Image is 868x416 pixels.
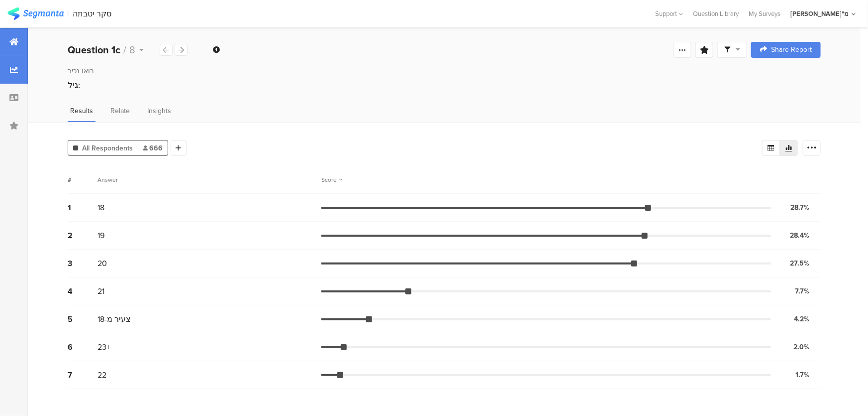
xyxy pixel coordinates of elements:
[68,341,97,353] div: 6
[744,9,785,18] a: My Surveys
[97,230,104,241] span: 19
[82,143,133,153] span: All Respondents
[97,369,106,381] span: 22
[97,285,104,297] span: 21
[7,7,64,20] img: segmanta logo
[97,341,110,353] span: 23+
[68,369,97,381] div: 7
[123,42,126,57] span: /
[147,106,171,116] span: Insights
[97,313,131,325] span: צעיר מ-18
[68,258,97,269] div: 3
[794,314,809,324] div: 4.2%
[110,106,130,116] span: Relate
[68,8,69,19] div: |
[97,202,104,213] span: 18
[68,313,97,325] div: 5
[68,42,120,57] b: Question 1c
[771,46,812,53] span: Share Report
[790,258,809,269] div: 27.5%
[68,230,97,241] div: 2
[688,9,744,18] a: Question Library
[73,9,112,18] div: סקר יטבתה
[129,42,135,57] span: 8
[795,286,809,296] div: 7.7%
[68,202,97,213] div: 1
[68,175,97,184] div: #
[68,79,821,92] div: גיל:
[793,342,809,352] div: 2.0%
[68,66,821,76] div: בואו נכיר
[68,285,97,297] div: 4
[790,202,809,213] div: 28.7%
[143,143,163,153] span: 666
[321,175,342,184] div: Score
[795,370,809,380] div: 1.7%
[97,258,107,269] span: 20
[655,6,683,21] div: Support
[70,106,93,116] span: Results
[97,175,118,184] div: Answer
[790,9,849,18] div: [PERSON_NAME]"מ
[790,230,809,241] div: 28.4%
